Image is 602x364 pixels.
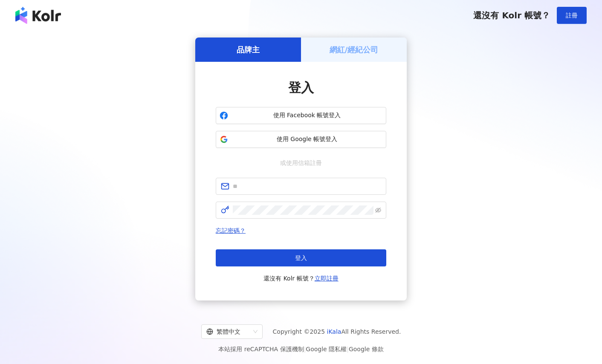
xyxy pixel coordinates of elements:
span: 還沒有 Kolr 帳號？ [473,10,550,20]
span: 登入 [288,80,314,95]
div: 繁體中文 [206,325,250,338]
span: | [304,346,306,352]
span: 使用 Facebook 帳號登入 [232,111,382,120]
a: Google 條款 [349,346,384,352]
span: 還沒有 Kolr 帳號？ [263,273,339,283]
span: 註冊 [566,12,578,19]
span: | [347,346,349,352]
img: logo [15,7,61,24]
button: 登入 [216,249,386,266]
span: 使用 Google 帳號登入 [232,135,382,144]
a: 立即註冊 [315,275,339,282]
span: 本站採用 reCAPTCHA 保護機制 [218,344,383,354]
h5: 網紅/經紀公司 [330,44,379,55]
a: Google 隱私權 [306,346,347,352]
span: eye-invisible [375,207,381,213]
a: iKala [327,328,342,335]
span: Copyright © 2025 All Rights Reserved. [273,326,401,337]
a: 忘記密碼？ [216,227,246,234]
button: 使用 Google 帳號登入 [216,131,386,148]
button: 使用 Facebook 帳號登入 [216,107,386,124]
h5: 品牌主 [237,44,260,55]
span: 或使用信箱註冊 [274,158,328,168]
span: 登入 [295,254,307,261]
button: 註冊 [557,7,587,24]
